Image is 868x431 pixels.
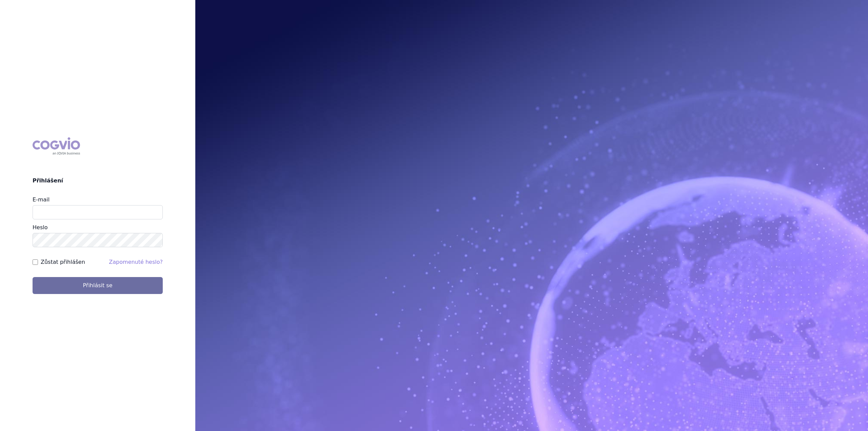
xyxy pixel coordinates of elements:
div: COGVIO [33,137,80,155]
label: E-mail [33,196,50,203]
label: Zůstat přihlášen [41,258,85,266]
label: Heslo [33,224,47,231]
a: Zapomenuté heslo? [109,259,163,265]
button: Přihlásit se [33,277,163,294]
h2: Přihlášení [33,177,163,185]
